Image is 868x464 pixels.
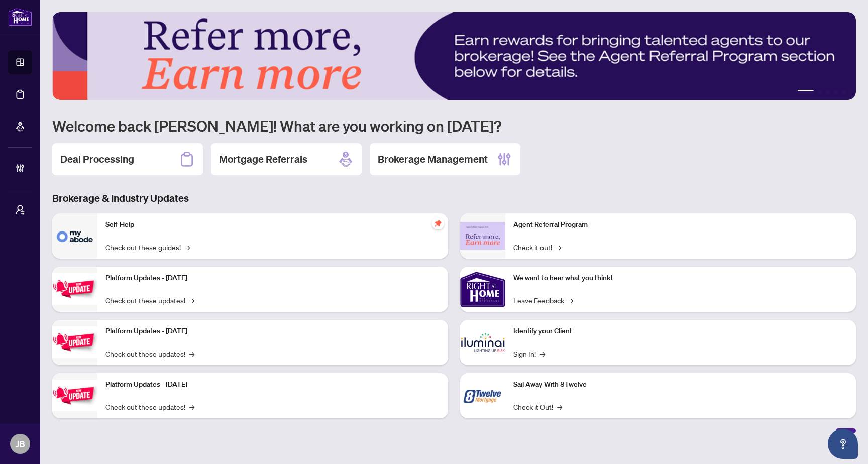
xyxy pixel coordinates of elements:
[105,379,440,390] p: Platform Updates - [DATE]
[378,152,488,166] h2: Brokerage Management
[8,8,32,26] img: logo
[828,429,858,459] button: Open asap
[513,326,848,337] p: Identify your Client
[52,12,856,100] img: Slide 0
[52,273,97,305] img: Platform Updates - July 21, 2025
[513,401,562,412] a: Check it Out!→
[513,273,848,284] p: We want to hear what you think!
[52,213,97,259] img: Self-Help
[513,348,545,359] a: Sign In!→
[52,326,97,358] img: Platform Updates - July 8, 2025
[826,90,830,94] button: 3
[16,437,25,451] span: JB
[460,320,505,365] img: Identify your Client
[513,242,561,253] a: Check it out!→
[219,152,307,166] h2: Mortgage Referrals
[105,219,440,230] p: Self-Help
[189,295,194,306] span: →
[556,242,561,253] span: →
[105,295,194,306] a: Check out these updates!→
[52,116,856,135] h1: Welcome back [PERSON_NAME]! What are you working on [DATE]?
[60,152,134,166] h2: Deal Processing
[557,401,562,412] span: →
[15,205,25,215] span: user-switch
[189,401,194,412] span: →
[189,348,194,359] span: →
[105,326,440,337] p: Platform Updates - [DATE]
[52,380,97,411] img: Platform Updates - June 23, 2025
[105,273,440,284] p: Platform Updates - [DATE]
[460,222,505,250] img: Agent Referral Program
[818,90,822,94] button: 2
[540,348,545,359] span: →
[105,401,194,412] a: Check out these updates!→
[798,90,814,94] button: 1
[105,242,190,253] a: Check out these guides!→
[568,295,573,306] span: →
[185,242,190,253] span: →
[460,267,505,312] img: We want to hear what you think!
[513,379,848,390] p: Sail Away With 8Twelve
[432,217,444,229] span: pushpin
[842,90,846,94] button: 5
[105,348,194,359] a: Check out these updates!→
[52,191,856,205] h3: Brokerage & Industry Updates
[513,295,573,306] a: Leave Feedback→
[460,373,505,418] img: Sail Away With 8Twelve
[834,90,838,94] button: 4
[513,219,848,230] p: Agent Referral Program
